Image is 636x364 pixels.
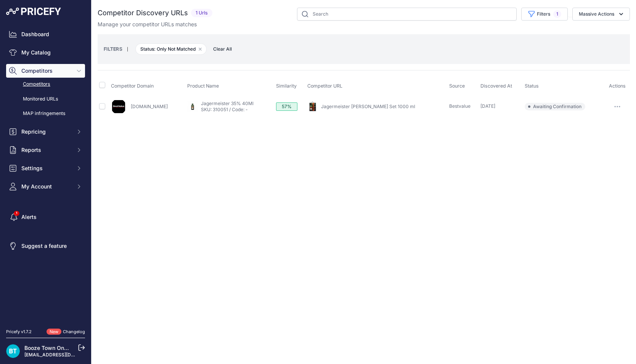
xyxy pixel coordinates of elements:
[6,93,85,106] a: Monitored URLs
[209,45,236,53] button: Clear All
[21,164,71,172] span: Settings
[21,67,71,75] span: Competitors
[6,27,85,41] a: Dashboard
[201,101,254,106] a: Jagermeister 35% 40Ml
[480,83,512,89] span: Discovered At
[525,83,539,89] span: Status
[24,345,73,351] a: Booze Town Online
[6,125,85,139] button: Repricing
[321,104,415,109] a: Jagermeister [PERSON_NAME] Set 1000 ml
[191,9,212,18] span: 1 Urls
[6,8,61,15] img: Pricefy Logo
[135,43,207,55] span: Status: Only Not Matched
[98,21,197,28] p: Manage your competitor URLs matches
[307,83,342,89] span: Competitor URL
[111,83,154,89] span: Competitor Domain
[6,329,32,335] div: Pricefy v1.7.2
[297,8,517,21] input: Search
[609,83,626,89] span: Actions
[480,103,495,109] span: [DATE]
[276,83,297,89] span: Similarity
[6,180,85,193] button: My Account
[6,64,85,78] button: Competitors
[21,128,71,136] span: Repricing
[276,102,297,111] div: 57%
[122,47,133,51] small: |
[47,329,61,335] span: New
[6,107,85,120] a: MAP infringements
[24,352,104,358] a: [EMAIL_ADDRESS][DOMAIN_NAME]
[131,104,168,109] a: [DOMAIN_NAME]
[6,27,85,319] nav: Sidebar
[63,329,85,334] a: Changelog
[572,8,630,21] button: Massive Actions
[98,8,188,18] h2: Competitor Discovery URLs
[21,183,71,190] span: My Account
[187,83,219,89] span: Product Name
[21,146,71,154] span: Reports
[6,161,85,175] button: Settings
[6,239,85,253] a: Suggest a feature
[6,78,85,91] a: Competitors
[201,107,248,112] a: SKU: 310051 / Code: -
[6,210,85,224] a: Alerts
[104,46,122,52] small: FILTERS
[521,8,568,21] button: Filters1
[6,143,85,157] button: Reports
[449,103,471,109] span: Bestvalue
[6,46,85,59] a: My Catalog
[525,103,585,110] span: Awaiting Confirmation
[553,10,561,18] span: 1
[449,83,465,89] span: Source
